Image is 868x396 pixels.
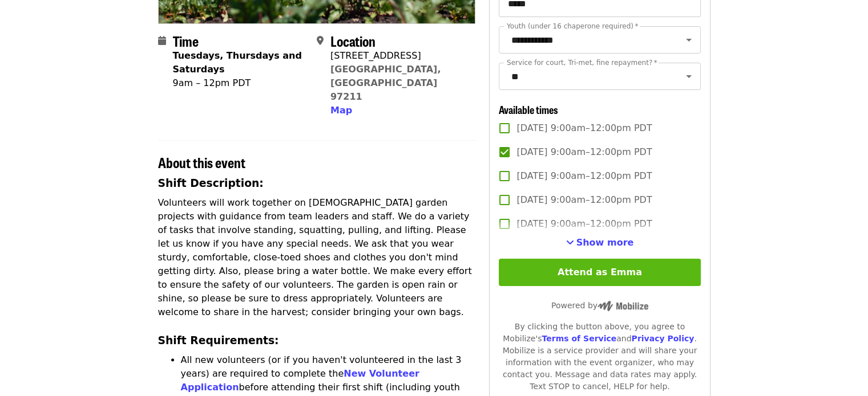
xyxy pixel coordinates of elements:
button: Attend as Emma [499,259,700,286]
a: Privacy Policy [631,334,694,343]
span: [DATE] 9:00am–12:00pm PDT [516,145,652,159]
span: [DATE] 9:00am–12:00pm PDT [516,217,652,231]
span: Powered by [551,301,648,310]
div: [STREET_ADDRESS] [330,49,466,63]
span: [DATE] 9:00am–12:00pm PDT [516,121,652,135]
button: See more timeslots [566,236,634,250]
strong: Tuesdays, Thursdays and Saturdays [173,50,302,75]
div: 9am – 12pm PDT [173,76,308,90]
strong: Shift Requirements: [158,334,279,346]
span: [DATE] 9:00am–12:00pm PDT [516,169,652,183]
button: Open [681,68,697,84]
span: Location [330,31,376,51]
a: Terms of Service [542,334,616,343]
img: Powered by Mobilize [597,301,648,311]
span: Available times [499,102,558,117]
button: Open [681,32,697,48]
span: About this event [158,152,245,172]
label: Youth (under 16 chaperone required) [507,23,638,30]
span: Time [173,31,199,51]
i: calendar icon [158,35,166,46]
span: Map [330,105,352,116]
a: New Volunteer Application [181,368,419,393]
label: Service for court, Tri-met, fine repayment? [507,59,657,66]
p: Volunteers will work together on [DEMOGRAPHIC_DATA] garden projects with guidance from team leade... [158,196,476,319]
a: [GEOGRAPHIC_DATA], [GEOGRAPHIC_DATA] 97211 [330,64,441,102]
strong: Shift Description: [158,177,264,189]
i: map-marker-alt icon [317,35,324,46]
div: By clicking the button above, you agree to Mobilize's and . Mobilize is a service provider and wi... [499,321,700,393]
span: [DATE] 9:00am–12:00pm PDT [516,193,652,207]
span: Show more [576,237,634,248]
button: Map [330,104,352,117]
